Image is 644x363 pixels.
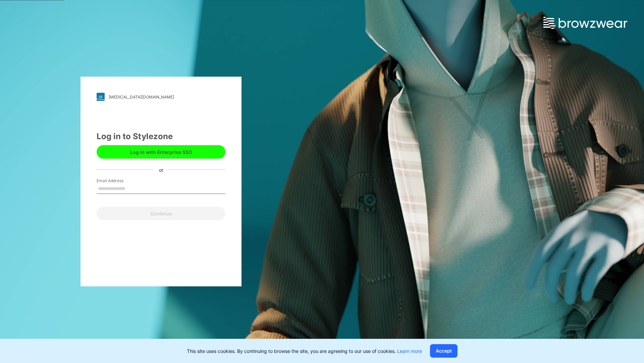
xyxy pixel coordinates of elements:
[97,93,225,101] a: [MEDICAL_DATA][DOMAIN_NAME]
[187,348,422,355] p: This site uses cookies. By continuing to browse the site, you are agreeing to our use of cookies.
[543,17,627,29] img: browzwear-logo.73288ffb.svg
[109,94,174,99] div: [MEDICAL_DATA][DOMAIN_NAME]
[397,348,422,354] a: Learn more
[97,130,225,143] div: Log in to Stylezone
[97,145,225,159] button: Log in with Enterprise SSO
[97,178,144,184] label: Email Address
[430,344,458,358] button: Accept
[154,166,169,173] div: or
[97,93,105,101] img: svg+xml;base64,PHN2ZyB3aWR0aD0iMjgiIGhlaWdodD0iMjgiIHZpZXdCb3g9IjAgMCAyOCAyOCIgZmlsbD0ibm9uZSIgeG...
